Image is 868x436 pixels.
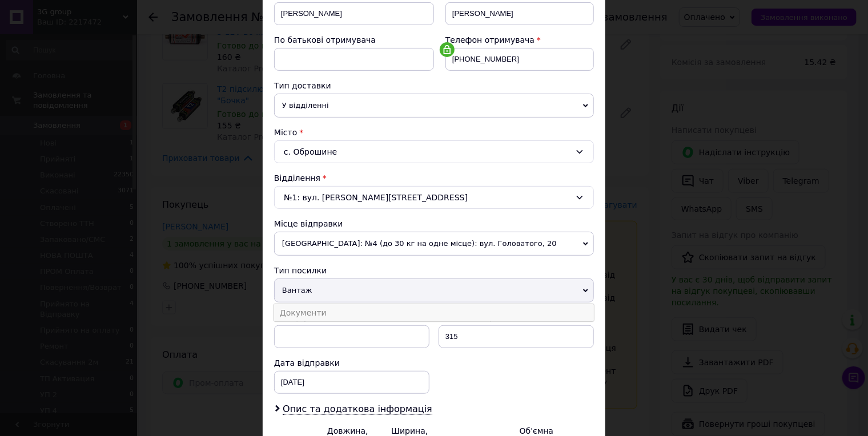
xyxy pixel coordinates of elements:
[283,403,432,415] span: Опис та додаткова інформація
[274,172,594,184] div: Відділення
[274,140,594,163] div: с. Оброшине
[274,266,327,275] span: Тип посилки
[274,219,343,228] span: Місце відправки
[274,127,594,138] div: Місто
[274,304,594,321] li: Документи
[274,81,331,90] span: Тип доставки
[274,186,594,209] div: №1: вул. [PERSON_NAME][STREET_ADDRESS]
[274,94,594,118] span: У відділенні
[274,232,594,256] span: [GEOGRAPHIC_DATA]: №4 (до 30 кг на одне місце): вул. Головатого, 20
[445,35,535,45] span: Телефон отримувача
[445,48,594,71] input: +380
[274,35,376,45] span: По батькові отримувача
[274,357,429,369] div: Дата відправки
[274,278,594,302] span: Вантаж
